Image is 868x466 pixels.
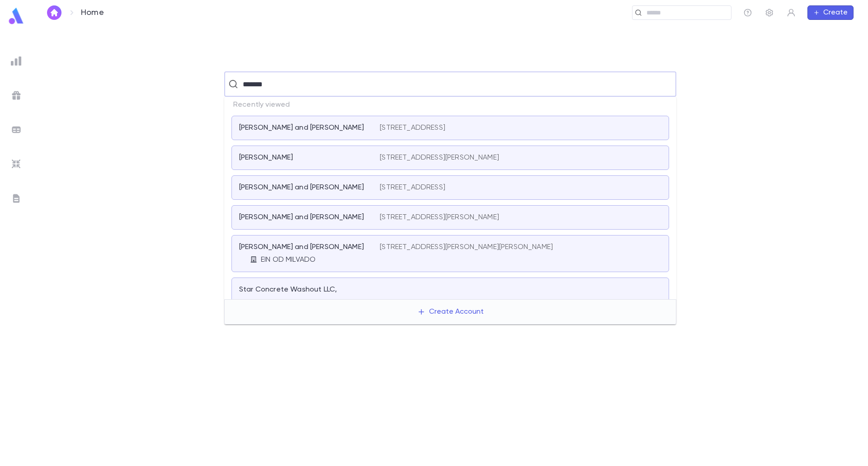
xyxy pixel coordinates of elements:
[807,5,854,20] button: Create
[81,8,104,18] p: Home
[380,213,499,222] p: [STREET_ADDRESS][PERSON_NAME]
[11,193,22,204] img: letters_grey.7941b92b52307dd3b8a917253454ce1c.svg
[380,123,445,132] p: [STREET_ADDRESS]
[239,183,364,192] p: [PERSON_NAME] and [PERSON_NAME]
[380,243,553,252] p: [STREET_ADDRESS][PERSON_NAME][PERSON_NAME]
[224,97,676,113] p: Recently viewed
[7,7,25,25] img: logo
[239,153,293,162] p: [PERSON_NAME]
[11,56,22,66] img: reports_grey.c525e4749d1bce6a11f5fe2a8de1b229.svg
[380,153,499,162] p: [STREET_ADDRESS][PERSON_NAME]
[49,9,60,16] img: home_white.a664292cf8c1dea59945f0da9f25487c.svg
[239,285,337,294] p: Star Concrete Washout LLC,
[239,213,364,222] p: [PERSON_NAME] and [PERSON_NAME]
[380,183,445,192] p: [STREET_ADDRESS]
[11,90,22,101] img: campaigns_grey.99e729a5f7ee94e3726e6486bddda8f1.svg
[239,123,364,132] p: [PERSON_NAME] and [PERSON_NAME]
[239,243,364,252] p: [PERSON_NAME] and [PERSON_NAME]
[11,124,22,135] img: batches_grey.339ca447c9d9533ef1741baa751efc33.svg
[410,303,491,320] button: Create Account
[261,255,316,264] p: EIN OD MILVADO
[11,159,22,169] img: imports_grey.530a8a0e642e233f2baf0ef88e8c9fcb.svg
